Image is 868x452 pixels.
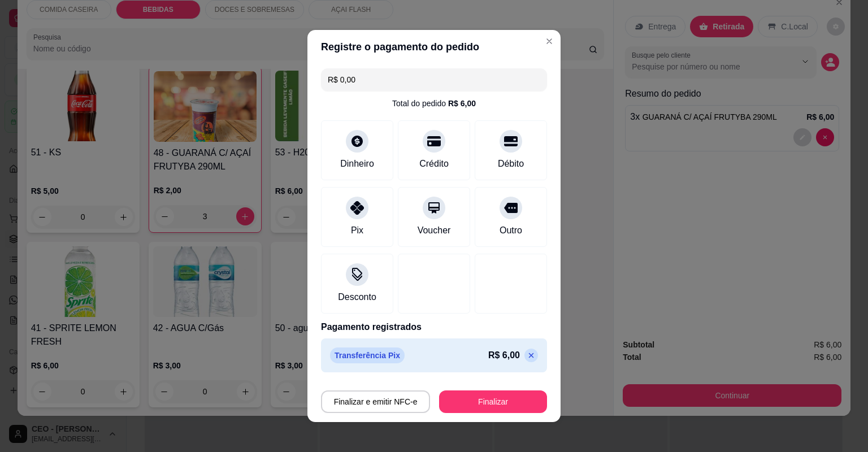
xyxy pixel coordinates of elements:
[328,68,540,91] input: Ex.: hambúrguer de cordeiro
[307,30,561,64] header: Registre o pagamento do pedido
[340,157,374,171] div: Dinheiro
[498,157,524,171] div: Débito
[439,390,547,413] button: Finalizar
[488,349,520,362] p: R$ 6,00
[392,98,476,109] div: Total do pedido
[418,224,451,237] div: Voucher
[351,224,363,237] div: Pix
[338,290,376,304] div: Desconto
[321,390,430,413] button: Finalizar e emitir NFC-e
[540,32,558,50] button: Close
[321,320,547,334] p: Pagamento registrados
[500,224,522,237] div: Outro
[419,157,449,171] div: Crédito
[448,98,476,109] div: R$ 6,00
[330,347,405,363] p: Transferência Pix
